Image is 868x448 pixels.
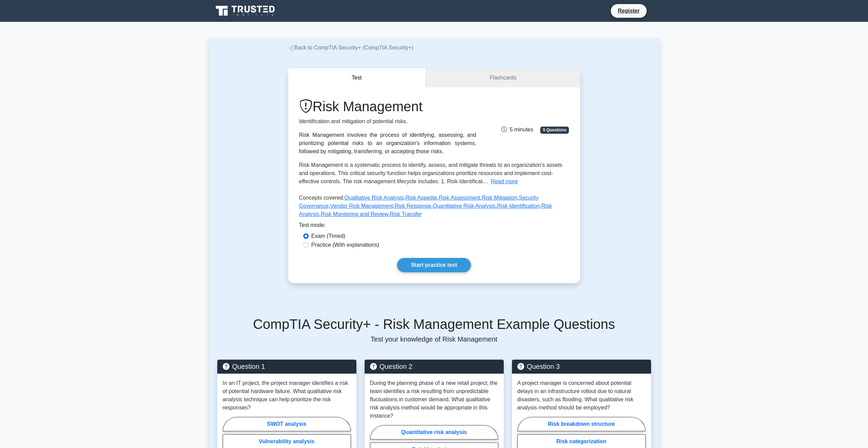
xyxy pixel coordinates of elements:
a: Back to CompTIA Security+ (CompTIA Security+) [288,45,413,50]
button: Test [288,68,426,88]
a: Qualitative Risk Analysis [344,195,404,201]
a: Risk Transfer [389,211,422,217]
a: Vendor Risk Management [330,203,393,209]
a: Risk Monitoring and Review [321,211,388,217]
h5: CompTIA Security+ - Risk Management Example Questions [217,316,651,332]
button: Read more [491,177,518,186]
a: Risk Response [395,203,431,209]
label: Risk breakdown structure [517,417,646,431]
label: Exam (Timed) [311,232,345,240]
label: Quantitative risk analysis [370,425,498,439]
label: Practice (With explanations) [311,241,379,249]
p: During the planning phase of a new retail project, the team identifies a risk resulting from unpr... [370,379,498,420]
p: Identification and mitigation of potential risks. [299,117,476,126]
p: In an IT project, the project manager identifies a risk of potential hardware failure. What quali... [223,379,351,412]
a: Start practice test [397,258,471,272]
span: Risk Management is a systematic process to identify, assess, and mitigate threats to an organizat... [299,162,562,184]
h5: Question 2 [370,362,498,371]
a: Quantitative Risk Analysis [433,203,496,209]
p: A project manager is concerned about potential delays in an infrastructure rollout due to natural... [517,379,646,412]
a: Risk Mitigation [482,195,517,201]
a: Risk Appetite [406,195,437,201]
p: Concepts covered: , , , , , , , , , , , [299,194,569,221]
h5: Question 1 [223,362,351,371]
a: Register [614,6,644,15]
div: Risk Management involves the process of identifying, assessing, and prioritizing potential risks ... [299,131,476,156]
h5: Question 3 [517,362,646,371]
h1: Risk Management [299,98,476,115]
a: Risk Assessment [439,195,481,201]
a: Flashcards [426,68,580,88]
span: 5 Questions [540,127,569,133]
a: Risk Identification [497,203,540,209]
div: Test mode: [299,221,569,232]
span: 5 minutes [501,127,533,132]
p: Test your knowledge of Risk Management [217,335,651,343]
label: SWOT analysis [223,417,351,431]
